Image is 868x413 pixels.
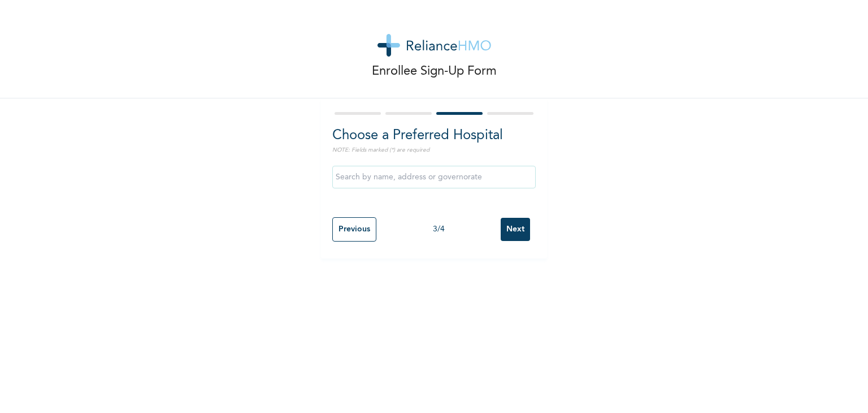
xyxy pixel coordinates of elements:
[376,223,501,235] div: 3 / 4
[372,62,497,81] p: Enrollee Sign-Up Form
[377,34,491,57] img: logo
[332,217,376,242] input: Previous
[501,218,530,241] input: Next
[332,166,536,188] input: Search by name, address or governorate
[332,126,536,146] h2: Choose a Preferred Hospital
[332,146,536,154] p: NOTE: Fields marked (*) are required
